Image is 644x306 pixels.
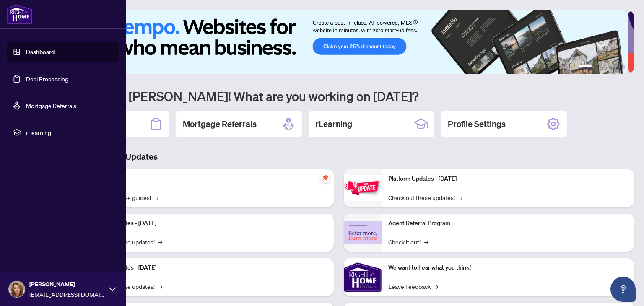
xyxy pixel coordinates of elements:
button: Open asap [610,277,636,302]
a: Mortgage Referrals [26,102,76,109]
a: Check it out!→ [388,237,428,246]
span: [PERSON_NAME] [29,280,105,289]
span: pushpin [320,173,330,183]
a: Leave Feedback→ [388,282,438,291]
span: → [158,237,162,246]
span: rLearning [26,128,113,137]
button: 1 [579,65,592,69]
h2: Mortgage Referrals [183,118,257,130]
p: Self-Help [88,174,327,184]
h2: Profile Settings [448,118,506,130]
button: 6 [622,65,626,69]
img: Agent Referral Program [344,221,382,244]
span: → [424,237,428,246]
button: 5 [615,65,619,69]
p: Platform Updates - [DATE] [88,219,327,228]
button: 3 [602,65,605,69]
h1: Welcome back [PERSON_NAME]! What are you working on [DATE]? [44,88,634,104]
p: Agent Referral Program [388,219,627,228]
span: [EMAIL_ADDRESS][DOMAIN_NAME] [29,290,105,299]
span: → [434,282,438,291]
span: → [154,193,158,202]
span: → [458,193,462,202]
img: Profile Icon [9,281,25,297]
button: 4 [609,65,612,69]
a: Check out these updates!→ [388,193,462,202]
a: Dashboard [26,48,55,56]
button: 2 [595,65,599,69]
a: Deal Processing [26,75,68,83]
h2: rLearning [315,118,352,130]
p: Platform Updates - [DATE] [388,174,627,184]
img: We want to hear what you think! [344,258,382,296]
span: → [158,282,162,291]
h3: Brokerage & Industry Updates [44,151,634,163]
img: logo [7,4,33,24]
img: Platform Updates - June 23, 2025 [344,175,382,201]
p: We want to hear what you think! [388,263,627,272]
img: Slide 0 [44,10,628,74]
p: Platform Updates - [DATE] [88,263,327,272]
